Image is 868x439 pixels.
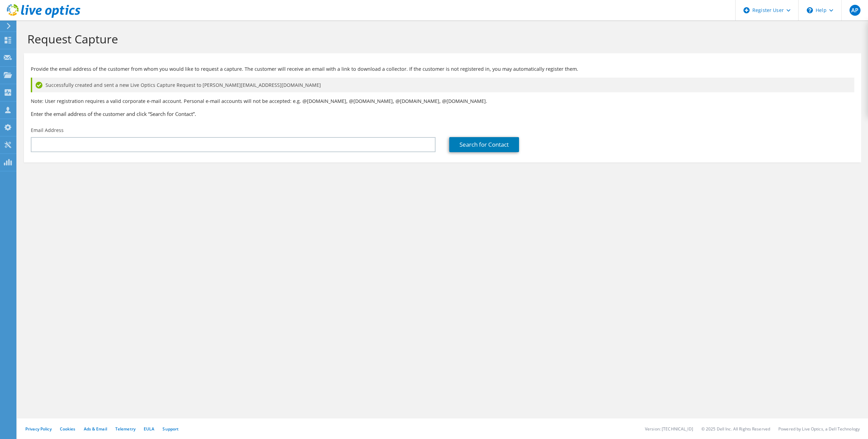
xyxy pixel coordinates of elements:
[31,127,64,134] label: Email Address
[701,426,770,432] li: © 2025 Dell Inc. All Rights Reserved
[778,426,860,432] li: Powered by Live Optics, a Dell Technology
[31,65,854,73] p: Provide the email address of the customer from whom you would like to request a capture. The cust...
[25,426,52,432] a: Privacy Policy
[449,137,519,152] a: Search for Contact
[115,426,135,432] a: Telemetry
[84,426,107,432] a: Ads & Email
[60,426,76,432] a: Cookies
[31,97,854,105] p: Note: User registration requires a valid corporate e-mail account. Personal e-mail accounts will ...
[144,426,154,432] a: EULA
[645,426,693,432] li: Version: [TECHNICAL_ID]
[850,5,860,16] span: AP
[807,7,813,13] svg: \n
[46,81,321,89] span: Successfully created and sent a new Live Optics Capture Request to [PERSON_NAME][EMAIL_ADDRESS][D...
[163,426,179,432] a: Support
[31,110,854,118] h3: Enter the email address of the customer and click “Search for Contact”.
[27,32,854,46] h1: Request Capture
